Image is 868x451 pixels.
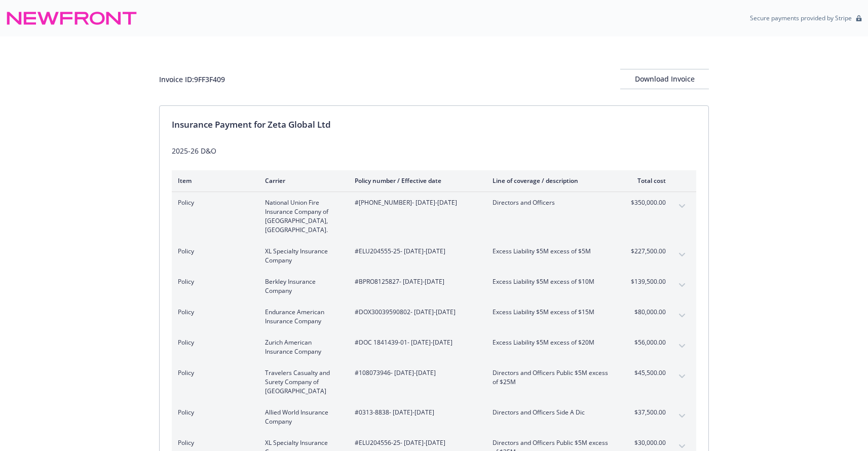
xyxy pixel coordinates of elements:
[674,277,690,293] button: expand content
[265,247,338,265] span: XL Specialty Insurance Company
[493,368,612,387] span: Directors and Officers Public $5M excess of $25M
[178,408,249,417] span: Policy
[178,277,249,286] span: Policy
[265,368,338,396] span: Travelers Casualty and Surety Company of [GEOGRAPHIC_DATA]
[493,408,612,417] span: Directors and Officers Side A Dic
[178,198,249,207] span: Policy
[265,338,338,356] span: Zurich American Insurance Company
[265,277,338,295] span: Berkley Insurance Company
[355,438,476,447] span: #ELU204556-25 - [DATE]-[DATE]
[493,338,612,347] span: Excess Liability $5M excess of $20M
[172,302,696,332] div: PolicyEndurance American Insurance Company#DOX30039590802- [DATE]-[DATE]Excess Liability $5M exce...
[493,277,612,286] span: Excess Liability $5M excess of $10M
[172,192,696,241] div: PolicyNational Union Fire Insurance Company of [GEOGRAPHIC_DATA], [GEOGRAPHIC_DATA].#[PHONE_NUMBE...
[620,69,709,89] div: Download Invoice
[493,247,612,256] span: Excess Liability $5M excess of $5M
[265,198,338,235] span: National Union Fire Insurance Company of [GEOGRAPHIC_DATA], [GEOGRAPHIC_DATA].
[265,408,338,426] span: Allied World Insurance Company
[628,438,666,447] span: $30,000.00
[172,118,696,131] div: Insurance Payment for Zeta Global Ltd
[493,198,612,207] span: Directors and Officers
[355,408,476,417] span: #0313-8838 - [DATE]-[DATE]
[172,402,696,432] div: PolicyAllied World Insurance Company#0313-8838- [DATE]-[DATE]Directors and Officers Side A Dic$37...
[628,308,666,317] span: $80,000.00
[355,308,476,317] span: #DOX30039590802 - [DATE]-[DATE]
[674,198,690,214] button: expand content
[178,438,249,447] span: Policy
[628,247,666,256] span: $227,500.00
[674,408,690,424] button: expand content
[172,145,696,156] div: 2025-26 D&O
[178,176,249,185] div: Item
[172,271,696,302] div: PolicyBerkley Insurance Company#BPRO8125827- [DATE]-[DATE]Excess Liability $5M excess of $10M$139...
[674,247,690,263] button: expand content
[674,368,690,385] button: expand content
[172,332,696,362] div: PolicyZurich American Insurance Company#DOC 1841439-01- [DATE]-[DATE]Excess Liability $5M excess ...
[265,308,338,326] span: Endurance American Insurance Company
[265,176,338,185] div: Carrier
[172,362,696,402] div: PolicyTravelers Casualty and Surety Company of [GEOGRAPHIC_DATA]#108073946- [DATE]-[DATE]Director...
[178,308,249,317] span: Policy
[159,74,225,85] div: Invoice ID: 9FF3F409
[178,368,249,378] span: Policy
[355,176,476,185] div: Policy number / Effective date
[172,241,696,271] div: PolicyXL Specialty Insurance Company#ELU204555-25- [DATE]-[DATE]Excess Liability $5M excess of $5...
[674,308,690,324] button: expand content
[493,308,612,317] span: Excess Liability $5M excess of $15M
[178,338,249,347] span: Policy
[628,277,666,286] span: $139,500.00
[628,408,666,417] span: $37,500.00
[355,198,476,207] span: #[PHONE_NUMBER] - [DATE]-[DATE]
[620,69,709,89] button: Download Invoice
[355,338,476,347] span: #DOC 1841439-01 - [DATE]-[DATE]
[628,176,666,185] div: Total cost
[493,176,612,185] div: Line of coverage / description
[628,368,666,378] span: $45,500.00
[628,198,666,207] span: $350,000.00
[355,247,476,256] span: #ELU204555-25 - [DATE]-[DATE]
[355,277,476,286] span: #BPRO8125827 - [DATE]-[DATE]
[355,368,476,378] span: #108073946 - [DATE]-[DATE]
[674,338,690,354] button: expand content
[750,14,852,22] p: Secure payments provided by Stripe
[628,338,666,347] span: $56,000.00
[178,247,249,256] span: Policy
